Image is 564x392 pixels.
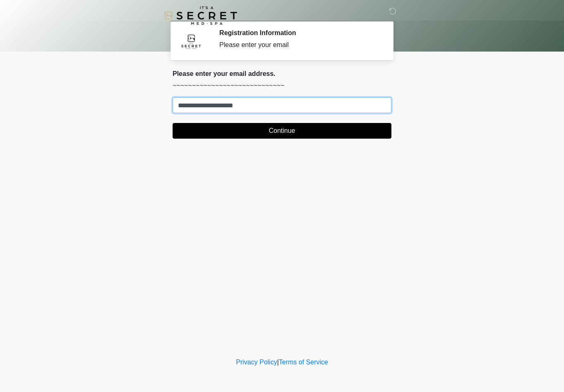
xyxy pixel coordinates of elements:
[236,359,277,366] a: Privacy Policy
[173,81,391,91] p: ~~~~~~~~~~~~~~~~~~~~~~~~~~~~~
[219,40,379,50] div: Please enter your email
[279,359,328,366] a: Terms of Service
[173,123,391,139] button: Continue
[164,6,237,25] img: It's A Secret Med Spa Logo
[277,359,279,366] a: |
[179,29,204,54] img: Agent Avatar
[219,29,379,37] h2: Registration Information
[173,70,391,78] h2: Please enter your email address.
